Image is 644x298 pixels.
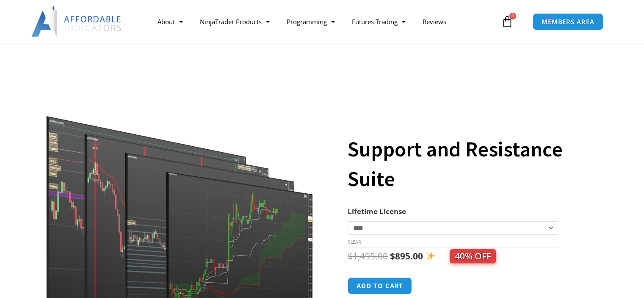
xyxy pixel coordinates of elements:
[426,251,435,260] img: ✨
[149,12,191,31] a: About
[191,12,278,31] a: NinjaTrader Products
[509,13,516,19] span: 0
[348,239,361,245] a: Clear options
[489,9,526,34] a: 0
[149,12,499,31] nav: Menu
[348,277,412,295] button: Add to cart
[419,276,495,296] iframe: Secure express checkout frame
[390,250,423,262] bdi: 895.00
[542,19,594,25] span: MEMBERS AREA
[348,134,595,194] h1: Support and Resistance Suite
[343,12,414,31] a: Futures Trading
[390,250,395,262] span: $
[450,249,496,263] span: 40% OFF
[348,250,353,262] span: $
[31,6,122,37] img: LogoAI | Affordable Indicators – NinjaTrader
[278,12,343,31] a: Programming
[533,13,603,31] a: MEMBERS AREA
[348,250,388,262] bdi: 1,495.00
[414,12,455,31] a: Reviews
[348,206,406,216] label: Lifetime License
